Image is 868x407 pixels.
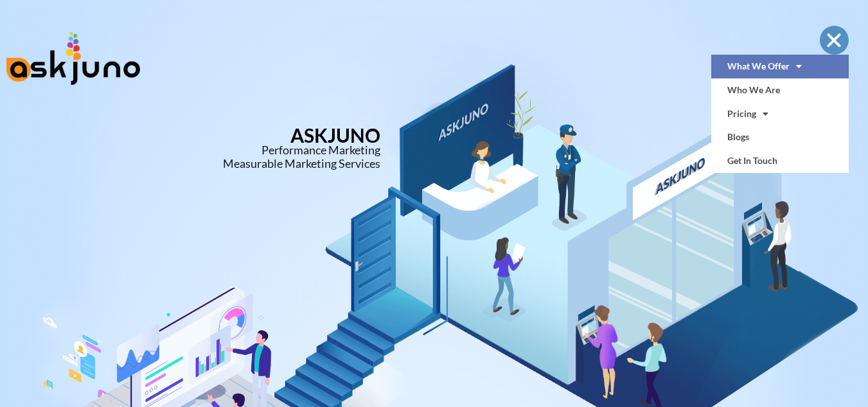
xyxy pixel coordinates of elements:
a: Blogs [711,125,848,149]
a: Who We Are [711,78,848,102]
h1: ASKJUNO [120,123,380,147]
div: Menu Toggle [820,26,849,55]
div: Performance Marketing Measurable Marketing Services [120,143,380,171]
a: What We Offer [711,55,848,78]
a: Get In Touch [711,149,848,173]
a: Pricing [711,102,848,126]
